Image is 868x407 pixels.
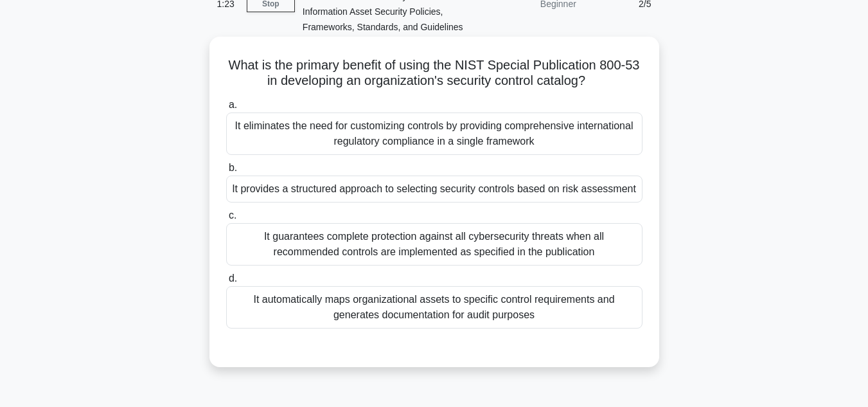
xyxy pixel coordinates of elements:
span: b. [229,162,237,173]
div: It automatically maps organizational assets to specific control requirements and generates docume... [226,286,642,329]
span: d. [229,273,237,284]
div: It eliminates the need for customizing controls by providing comprehensive international regulato... [226,113,642,155]
h5: What is the primary benefit of using the NIST Special Publication 800-53 in developing an organiz... [225,57,644,89]
span: c. [229,210,236,221]
div: It provides a structured approach to selecting security controls based on risk assessment [226,176,642,203]
div: It guarantees complete protection against all cybersecurity threats when all recommended controls... [226,223,642,266]
span: a. [229,99,237,110]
